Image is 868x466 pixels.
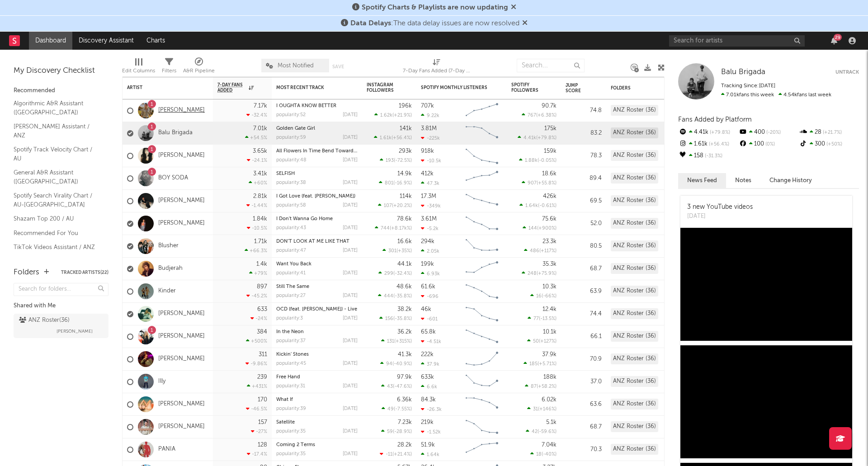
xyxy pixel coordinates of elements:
[394,113,410,118] span: +21.9 %
[523,225,557,231] div: ( )
[387,339,394,344] span: 131
[834,34,842,41] div: 29
[350,20,519,27] span: : The data delay issues are now resolved
[566,128,602,139] div: 83.2
[421,284,435,290] div: 61.6k
[540,316,555,321] span: -13.5 %
[276,217,333,221] a: I Don't Wanna Go Home
[332,64,344,69] button: Save
[542,284,557,290] div: 10.3k
[245,135,267,141] div: +54.5 %
[393,203,410,208] span: +20.2 %
[122,66,155,76] div: Edit Columns
[397,261,412,267] div: 44.1k
[378,202,412,208] div: ( )
[421,329,436,335] div: 65.8k
[183,66,215,76] div: A&R Pipeline
[253,216,267,222] div: 1.84k
[541,249,555,254] span: +117 %
[384,203,392,208] span: 107
[421,248,439,254] div: 2.05k
[397,329,412,335] div: 36.2k
[14,145,99,163] a: Spotify Track Velocity Chart / AU
[375,225,412,231] div: ( )
[566,83,588,94] div: Jump Score
[517,59,585,72] input: Search...
[421,148,434,154] div: 918k
[611,150,658,161] div: ANZ Roster (36)
[566,264,602,274] div: 68.7
[403,66,471,76] div: 7-Day Fans Added (7-Day Fans Added)
[246,112,267,118] div: -32.4 %
[395,181,410,186] span: -16.9 %
[127,85,195,90] div: Artist
[566,151,602,161] div: 78.3
[391,226,410,231] span: +8.17k %
[397,306,412,312] div: 38.2k
[522,20,528,27] span: Dismiss
[397,216,412,222] div: 78.6k
[276,375,300,380] a: Free Hand
[519,202,557,208] div: ( )
[566,105,602,116] div: 74.8
[678,150,738,162] div: 158
[14,191,99,209] a: Spotify Search Virality Chart / AU-[GEOGRAPHIC_DATA]
[276,284,358,289] div: Still The Same
[395,316,410,321] span: -35.8 %
[400,126,412,132] div: 141k
[158,107,205,114] a: [PERSON_NAME]
[421,339,441,344] div: -4.51k
[276,339,306,344] div: popularity: 37
[738,127,798,138] div: 400
[530,293,557,299] div: ( )
[397,171,412,177] div: 14.9k
[257,306,267,312] div: 633
[799,138,859,150] div: 300
[542,171,557,177] div: 18.6k
[566,241,602,252] div: 80.5
[19,315,70,326] div: ANZ Roster ( 36 )
[566,331,602,342] div: 66.1
[14,314,108,338] a: ANZ Roster(36)[PERSON_NAME]
[518,135,557,141] div: ( )
[669,35,805,47] input: Search for artists
[611,263,658,274] div: ANZ Roster (36)
[276,226,306,231] div: popularity: 43
[708,142,729,147] span: +56.4 %
[14,228,99,238] a: Recommended For You
[382,248,412,254] div: ( )
[421,203,441,209] div: -349k
[542,103,557,109] div: 90.7k
[276,135,306,140] div: popularity: 59
[385,181,393,186] span: 801
[249,270,267,276] div: +79 %
[380,136,392,141] span: 1.61k
[421,216,437,222] div: 3.61M
[350,20,391,27] span: Data Delays
[544,126,557,132] div: 175k
[343,158,358,163] div: [DATE]
[378,293,412,299] div: ( )
[421,271,440,277] div: 6.93k
[276,104,336,108] a: I OUGHTA KNOW BETTER
[462,99,502,122] svg: Chart title
[566,196,602,207] div: 69.5
[158,242,179,250] a: Blusher
[384,271,393,276] span: 299
[246,293,267,299] div: -45.2 %
[678,138,738,150] div: 1.61k
[421,293,439,299] div: -696
[158,174,188,182] a: BOY SODA
[276,104,358,108] div: I OUGHTA KNOW BETTER
[158,197,205,205] a: [PERSON_NAME]
[276,248,306,253] div: popularity: 47
[257,284,267,290] div: 897
[343,113,358,118] div: [DATE]
[566,218,602,229] div: 52.0
[253,171,267,177] div: 3.41k
[276,442,315,447] a: Coming 2 Terms
[462,325,502,348] svg: Chart title
[678,173,726,188] button: News Feed
[835,68,859,77] button: Untrack
[462,145,502,167] svg: Chart title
